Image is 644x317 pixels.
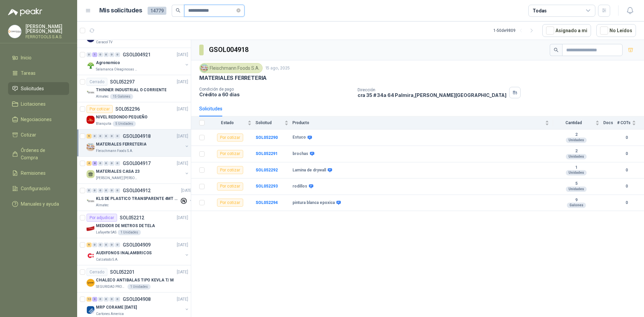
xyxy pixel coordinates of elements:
a: Por adjudicarSOL052212[DATE] Company LogoMEDIDOR DE METROS DE TELALafayette SAS1 Unidades [77,211,191,238]
div: 4 [87,161,92,166]
a: Licitaciones [8,98,69,110]
div: 0 [109,134,114,139]
div: 12 [87,297,92,302]
b: 0 [617,167,636,173]
a: 0 0 0 0 0 0 GSOL004912[DATE] Company LogoKLS DE PLASTICO TRANSPARENTE 4MT CAL 4 Y CINTA TRAAlmatec [87,187,194,208]
button: No Leídos [596,24,636,37]
div: 0 [109,297,114,302]
b: 9 [553,198,599,203]
span: close-circle [236,8,240,12]
p: Dirección [358,88,507,92]
p: Condición de pago [199,87,352,92]
a: Por cotizarSOL052296[DATE] Company LogoNIVEL REDONDO PEQUEÑOBlanquita5 Unidades [77,102,191,129]
div: Por cotizar [217,166,243,174]
p: MATERIALES FERRETERIA [96,141,146,148]
img: Company Logo [87,224,95,232]
div: Solicitudes [199,105,222,112]
b: 1 [553,165,599,170]
div: Unidades [566,187,587,192]
div: 0 [98,243,103,247]
th: Docs [603,116,617,129]
div: Por cotizar [217,134,243,142]
div: Galones [567,203,586,208]
span: Tareas [21,69,36,77]
a: CerradoSOL052201[DATE] Company LogoCHALECO ANTIBALAS TIPO KEVLA T/ MSEGURIDAD PROVISER LTDA1 Unid... [77,265,191,293]
a: 5 0 0 0 0 0 GSOL004918[DATE] Company LogoMATERIALES FERRETERIAFleischmann Foods S.A. [87,132,190,154]
span: Licitaciones [21,100,46,108]
p: MATERIALES FERRETERIA [199,74,267,82]
button: Asignado a mi [542,24,591,37]
div: 15 Galones [110,94,133,99]
a: Manuales y ayuda [8,198,69,210]
div: 1 [92,52,97,57]
div: 0 [104,243,109,247]
b: SOL052293 [256,184,278,189]
div: 0 [92,188,97,193]
div: 0 [109,52,114,57]
img: Company Logo [87,279,95,287]
div: Por cotizar [217,150,243,158]
div: 1 Unidades [127,284,151,289]
p: [DATE] [177,269,188,275]
span: Solicitudes [21,85,44,92]
p: [DATE] [177,215,188,221]
a: 4 8 0 0 0 0 GSOL004917[DATE] MATERIALES CASA 23[PERSON_NAME] [PERSON_NAME] [87,159,190,181]
a: SOL052292 [256,168,278,172]
p: Almatec [96,203,109,208]
p: SOL052201 [110,270,135,274]
span: Configuración [21,185,50,192]
div: 0 [92,243,97,247]
p: MEDIDOR DE METROS DE TELA [96,223,155,229]
div: 0 [115,297,120,302]
p: NIVEL REDONDO PEQUEÑO [96,114,147,120]
p: [DATE] [181,188,193,194]
div: Cerrado [87,78,107,86]
p: AUDIFONOS INALAMBRICOS [96,250,152,256]
div: Cerrado [87,268,107,276]
img: Company Logo [87,143,95,151]
a: CerradoSOL052297[DATE] Company LogoTHINNER INDUSTRIAL O CORRIENTEAlmatec15 Galones [77,75,191,102]
a: Negociaciones [8,113,69,126]
span: search [554,48,558,52]
a: 0 1 0 0 0 0 GSOL004921[DATE] Company LogoAgronomicoSalamanca Oleaginosas SAS [87,51,190,72]
th: Producto [292,116,553,129]
span: 14779 [148,7,166,15]
p: SOL052296 [115,107,140,111]
p: GSOL004921 [123,52,151,57]
span: Órdenes de Compra [21,147,63,161]
p: SOL052212 [120,215,144,220]
th: Solicitud [256,116,292,129]
p: Agronomico [96,60,120,66]
div: Por adjudicar [87,214,117,222]
p: Calzatodo S.A. [96,257,118,262]
div: Fleischmann Foods S.A. [199,63,263,73]
a: Configuración [8,182,69,195]
img: Company Logo [87,252,95,260]
b: pintura blanca epoxica [292,200,335,206]
div: 0 [104,188,109,193]
span: Solicitud [256,120,283,125]
p: [DATE] [177,296,188,303]
div: 0 [115,243,120,247]
div: 0 [104,161,109,166]
div: 0 [115,161,120,166]
div: 0 [109,188,114,193]
img: Company Logo [87,197,95,205]
b: 0 [617,135,636,141]
a: SOL052294 [256,200,278,205]
b: SOL052290 [256,135,278,140]
b: rodillos [292,184,307,189]
p: [DATE] [177,79,188,85]
a: Órdenes de Compra [8,144,69,164]
div: 0 [104,297,109,302]
div: Unidades [566,170,587,175]
p: GSOL004912 [123,188,151,193]
img: Company Logo [87,306,95,314]
div: 1 - 50 de 9809 [493,25,537,36]
a: Remisiones [8,167,69,179]
div: 0 [98,52,103,57]
img: Logo peakr [8,8,42,16]
p: [DATE] [177,52,188,58]
div: 0 [104,134,109,139]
